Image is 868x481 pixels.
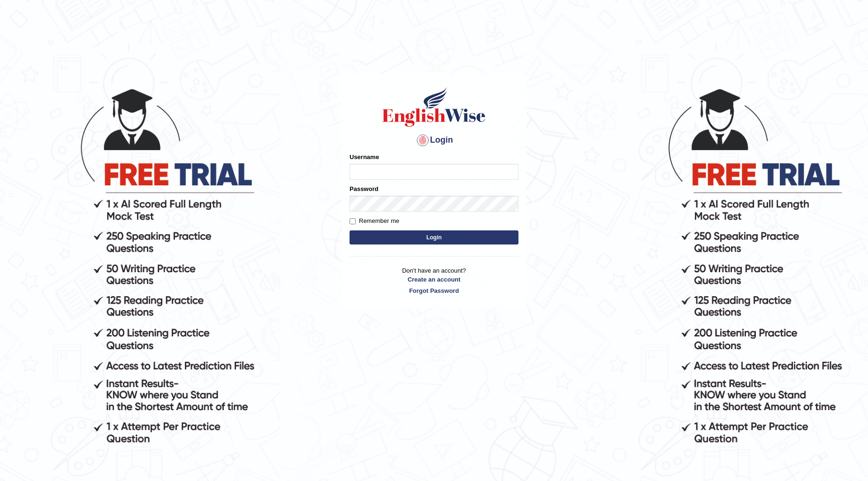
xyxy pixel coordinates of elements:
[350,216,399,226] label: Remember me
[350,218,356,224] input: Remember me
[350,184,378,193] label: Password
[350,230,518,244] button: Login
[381,86,487,128] img: Logo of English Wise sign in for intelligent practice with AI
[350,275,518,284] a: Create an account
[350,153,379,161] label: Username
[350,286,518,295] a: Forgot Password
[350,266,518,295] p: Don't have an account?
[350,133,518,148] h4: Login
